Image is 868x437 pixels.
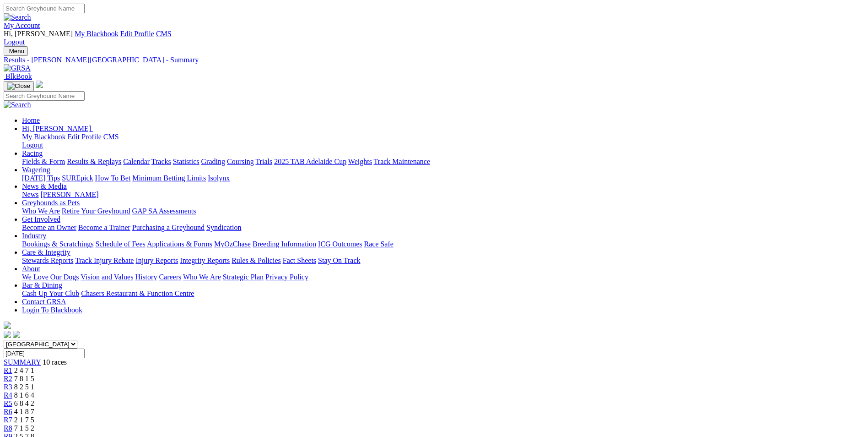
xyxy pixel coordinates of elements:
a: GAP SA Assessments [132,207,196,215]
span: 7 8 1 5 [14,375,34,382]
span: BlkBook [5,72,32,80]
a: Stay On Track [318,257,360,264]
a: Chasers Restaurant & Function Centre [81,290,194,297]
a: Tracks [151,158,171,165]
a: Weights [348,158,372,165]
a: R3 [4,383,12,391]
a: About [22,265,40,273]
a: Race Safe [364,240,393,248]
a: Rules & Policies [232,257,281,264]
a: Who We Are [22,207,60,215]
a: Purchasing a Greyhound [132,224,205,231]
a: Care & Integrity [22,248,70,256]
a: How To Bet [95,174,131,182]
div: News & Media [22,191,864,199]
a: Breeding Information [253,240,316,248]
input: Select date [4,349,85,358]
a: Isolynx [208,174,230,182]
img: twitter.svg [13,331,20,338]
a: Statistics [173,158,199,165]
span: Hi, [PERSON_NAME] [4,30,73,38]
a: Injury Reports [135,257,178,264]
a: Cash Up Your Club [22,290,79,297]
span: Hi, [PERSON_NAME] [22,125,91,132]
a: Become an Owner [22,224,76,231]
a: Get Involved [22,215,60,223]
div: Bar & Dining [22,290,864,298]
a: R6 [4,408,12,415]
div: Get Involved [22,224,864,232]
a: Retire Your Greyhound [62,207,130,215]
a: Bookings & Scratchings [22,240,93,248]
a: Become a Trainer [78,224,130,231]
a: R2 [4,375,12,382]
button: Toggle navigation [4,81,34,91]
input: Search [4,4,85,13]
a: 2025 TAB Adelaide Cup [274,158,346,165]
a: R1 [4,366,12,374]
a: R8 [4,424,12,432]
a: R5 [4,399,12,407]
a: [PERSON_NAME] [40,191,98,198]
span: 2 1 7 5 [14,416,34,424]
a: History [135,273,157,281]
a: Fact Sheets [283,257,316,264]
a: Who We Are [183,273,221,281]
span: Menu [9,48,24,55]
a: Bar & Dining [22,281,62,289]
a: Integrity Reports [180,257,230,264]
a: Strategic Plan [223,273,264,281]
a: Privacy Policy [265,273,308,281]
a: BlkBook [4,72,32,80]
a: Vision and Values [81,273,133,281]
img: Search [4,101,31,109]
a: SUMMARY [4,358,41,366]
div: About [22,273,864,281]
a: Edit Profile [68,133,102,141]
a: Fields & Form [22,158,65,165]
a: News & Media [22,182,67,190]
span: 8 1 6 4 [14,391,34,399]
img: facebook.svg [4,331,11,338]
div: Racing [22,158,864,166]
a: My Blackbook [22,133,66,141]
a: Edit Profile [120,30,154,38]
a: Coursing [227,158,254,165]
a: Grading [201,158,225,165]
div: Industry [22,240,864,248]
a: News [22,191,38,198]
div: Results - [PERSON_NAME][GEOGRAPHIC_DATA] - Summary [4,56,864,64]
a: Track Injury Rebate [75,257,134,264]
a: Minimum Betting Limits [132,174,206,182]
span: R4 [4,391,12,399]
a: Syndication [206,224,241,231]
a: My Blackbook [75,30,119,38]
a: Logout [22,141,43,149]
a: My Account [4,22,40,29]
a: ICG Outcomes [318,240,362,248]
a: [DATE] Tips [22,174,60,182]
a: Applications & Forms [147,240,212,248]
a: Careers [159,273,181,281]
span: 6 8 4 2 [14,399,34,407]
a: Results & Replays [67,158,121,165]
a: Calendar [123,158,150,165]
a: Schedule of Fees [95,240,145,248]
a: Racing [22,149,43,157]
a: Wagering [22,166,50,174]
a: CMS [156,30,172,38]
a: Trials [255,158,272,165]
a: Stewards Reports [22,257,73,264]
a: R7 [4,416,12,424]
img: GRSA [4,64,31,72]
a: Greyhounds as Pets [22,199,80,207]
a: Contact GRSA [22,298,66,306]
